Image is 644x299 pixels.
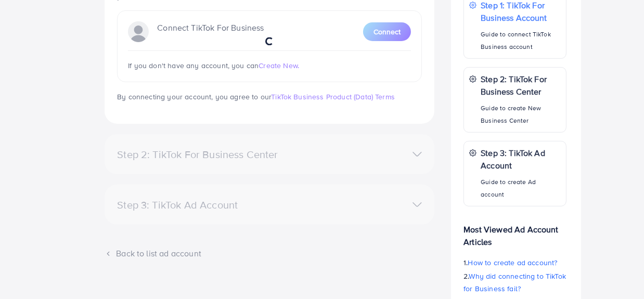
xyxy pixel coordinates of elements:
span: How to create ad account? [468,257,558,268]
p: Guide to create New Business Center [481,102,561,127]
p: Guide to create Ad account [481,176,561,201]
span: Why did connecting to TikTok for Business fail? [463,271,566,294]
p: Guide to connect TikTok Business account [481,28,561,53]
p: Step 2: TikTok For Business Center [481,73,561,98]
p: 2. [463,270,566,295]
p: Most Viewed Ad Account Articles [463,215,566,248]
div: Back to list ad account [105,248,434,259]
p: Step 3: TikTok Ad Account [481,147,561,172]
p: 1. [463,256,566,269]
